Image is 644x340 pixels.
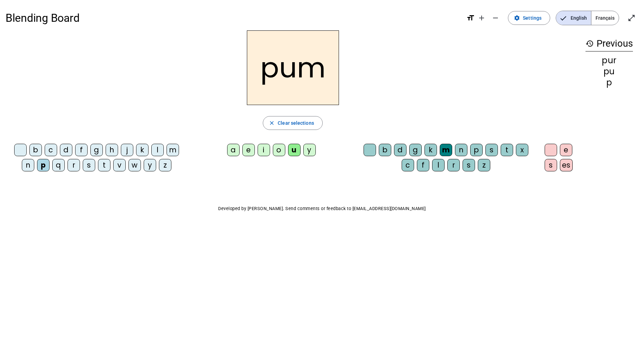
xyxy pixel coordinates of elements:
div: s [463,159,475,171]
div: p [470,144,483,156]
div: c [45,144,57,156]
mat-icon: settings [514,15,520,21]
div: a [227,144,240,156]
div: m [440,144,452,156]
div: n [455,144,467,156]
mat-icon: close [269,120,275,126]
mat-icon: add [477,14,486,22]
div: y [144,159,156,171]
span: English [556,11,591,25]
div: q [52,159,65,171]
div: s [83,159,95,171]
mat-icon: open_in_full [627,14,636,22]
div: v [113,159,126,171]
button: Clear selections [263,116,323,130]
button: Enter full screen [625,11,638,25]
mat-icon: history [585,39,594,48]
div: d [394,144,406,156]
span: Français [591,11,619,25]
button: Increase font size [475,11,489,25]
div: r [447,159,460,171]
span: Clear selections [278,119,314,127]
div: z [159,159,171,171]
div: j [121,144,133,156]
button: Settings [508,11,550,25]
div: t [98,159,110,171]
div: z [478,159,490,171]
div: l [432,159,445,171]
div: f [417,159,429,171]
div: m [167,144,179,156]
div: l [151,144,164,156]
div: s [485,144,498,156]
div: g [409,144,422,156]
div: f [75,144,88,156]
mat-button-toggle-group: Language selection [556,11,619,25]
div: k [424,144,437,156]
p: Developed by [PERSON_NAME]. Send comments or feedback to [EMAIL_ADDRESS][DOMAIN_NAME] [6,205,638,213]
mat-icon: format_size [466,14,475,22]
span: Settings [523,14,542,22]
div: y [303,144,316,156]
div: n [22,159,34,171]
button: Decrease font size [489,11,502,25]
div: s [545,159,557,171]
mat-icon: remove [491,14,500,22]
div: g [90,144,103,156]
div: es [560,159,573,171]
div: r [68,159,80,171]
div: k [136,144,149,156]
div: e [242,144,255,156]
div: d [60,144,72,156]
div: pu [585,67,633,76]
div: p [585,78,633,87]
div: w [128,159,141,171]
div: p [37,159,50,171]
h3: Previous [585,36,633,51]
div: i [258,144,270,156]
div: h [106,144,118,156]
div: pur [585,56,633,65]
div: c [402,159,414,171]
div: e [560,144,572,156]
div: o [273,144,285,156]
div: t [501,144,513,156]
div: x [516,144,528,156]
div: b [379,144,391,156]
h1: Blending Board [6,7,461,29]
div: b [29,144,42,156]
h2: pum [247,30,339,105]
div: u [288,144,301,156]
